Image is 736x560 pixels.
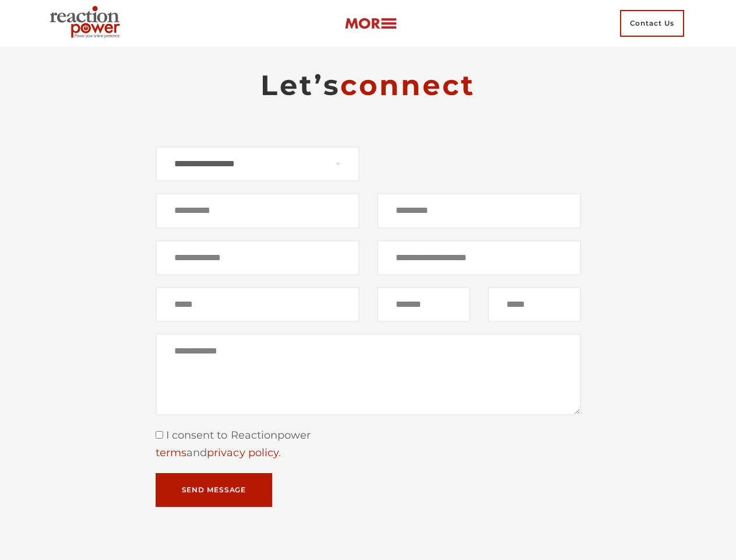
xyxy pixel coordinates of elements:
[45,2,129,44] img: Executive Branding | Personal Branding Agency
[156,146,581,508] form: Contact form
[340,68,476,102] span: connect
[163,429,311,442] span: I consent to Reactionpower
[182,487,246,494] span: Send Message
[156,444,581,462] div: and
[156,446,186,459] a: terms
[620,10,684,37] span: Contact Us
[207,446,281,459] a: privacy policy.
[344,17,397,30] img: more-btn.png
[156,473,273,507] button: Send Message
[156,68,581,103] h2: Let’s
